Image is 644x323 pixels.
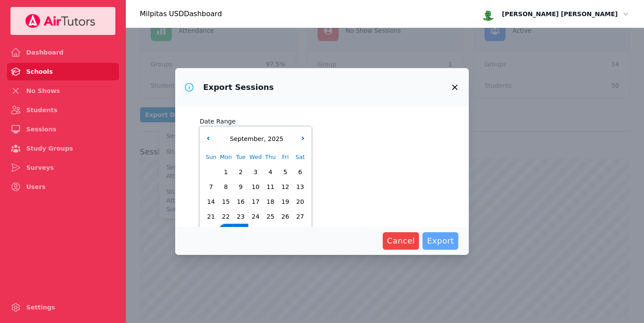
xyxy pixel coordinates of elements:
a: Students [7,101,119,119]
div: Choose Sunday September 21 of 2025 [204,209,218,224]
div: Choose Saturday October 04 of 2025 [293,224,308,239]
div: Choose Tuesday September 30 of 2025 [233,224,248,239]
div: Choose Thursday September 11 of 2025 [263,179,278,194]
span: 3 [249,166,262,178]
div: Sat [293,150,308,165]
div: Choose Friday September 19 of 2025 [278,194,293,209]
div: Choose Tuesday September 09 of 2025 [233,179,248,194]
span: 18 [264,196,277,208]
div: Choose Wednesday October 01 of 2025 [248,224,263,239]
a: Schools [7,63,119,80]
div: Choose Thursday September 04 of 2025 [263,165,278,179]
span: 30 [235,225,247,237]
span: 12 [279,181,291,193]
button: Cancel [383,232,419,250]
a: Sessions [7,120,119,138]
span: 25 [264,210,277,223]
div: Choose Thursday September 25 of 2025 [263,209,278,224]
span: 2025 [266,135,284,142]
span: 8 [220,181,232,193]
div: Choose Sunday September 28 of 2025 [204,224,218,239]
a: Settings [7,299,119,316]
div: Choose Saturday September 27 of 2025 [293,209,308,224]
a: Users [7,178,119,196]
span: Export [427,235,454,247]
div: Choose Monday September 08 of 2025 [218,179,233,194]
div: Choose Tuesday September 16 of 2025 [233,194,248,209]
span: 20 [294,196,306,208]
div: Choose Wednesday September 10 of 2025 [248,179,263,194]
div: Sun [204,150,218,165]
div: Fri [278,150,293,165]
span: 6 [294,166,306,178]
img: avatar [481,7,495,21]
span: 22 [220,210,232,223]
div: Choose Thursday September 18 of 2025 [263,194,278,209]
span: 21 [205,210,217,223]
span: Cancel [387,235,415,247]
div: Choose Friday October 03 of 2025 [278,224,293,239]
span: [PERSON_NAME] [PERSON_NAME] [502,9,618,19]
div: Tue [233,150,248,165]
div: , [228,134,283,144]
div: Choose Saturday September 20 of 2025 [293,194,308,209]
a: Study Groups [7,140,119,157]
img: Your Company [25,14,96,28]
div: Choose Friday September 26 of 2025 [278,209,293,224]
span: 7 [205,181,217,193]
div: Choose Friday September 12 of 2025 [278,179,293,194]
div: Choose Wednesday September 17 of 2025 [248,194,263,209]
span: 11 [264,181,277,193]
div: Choose Friday September 05 of 2025 [278,165,293,179]
span: 16 [235,196,247,208]
span: 2 [235,166,247,178]
span: 17 [249,196,262,208]
div: Thu [263,150,278,165]
div: Wed [248,150,263,165]
span: 27 [294,210,306,223]
span: 13 [294,181,306,193]
span: 14 [205,196,217,208]
label: Date Range [200,113,444,127]
div: Choose Thursday October 02 of 2025 [263,224,278,239]
div: Choose Saturday September 13 of 2025 [293,179,308,194]
a: Surveys [7,159,119,176]
span: 19 [279,196,291,208]
span: 15 [220,196,232,208]
div: Choose Monday September 01 of 2025 [218,165,233,179]
span: 29 [220,225,232,237]
button: Export [422,232,458,250]
div: Choose Saturday September 06 of 2025 [293,165,308,179]
span: 24 [249,210,262,223]
span: September [228,135,263,142]
a: Dashboard [7,44,119,61]
div: Choose Wednesday September 03 of 2025 [248,165,263,179]
span: 9 [235,181,247,193]
span: 26 [279,210,291,223]
span: 5 [279,166,291,178]
div: Choose Monday September 22 of 2025 [218,209,233,224]
div: Choose Sunday September 07 of 2025 [204,179,218,194]
div: Choose Tuesday September 02 of 2025 [233,165,248,179]
div: Choose Sunday September 14 of 2025 [204,194,218,209]
div: Mon [218,150,233,165]
div: Choose Monday September 29 of 2025 [218,224,233,239]
span: 28 [205,225,217,237]
div: Choose Tuesday September 23 of 2025 [233,209,248,224]
h3: Export Sessions [203,82,274,93]
span: 1 [220,166,232,178]
div: Choose Wednesday September 24 of 2025 [248,209,263,224]
a: No Shows [7,82,119,100]
span: 4 [264,166,277,178]
span: 23 [235,210,247,223]
div: Choose Sunday August 31 of 2025 [204,165,218,179]
span: 10 [249,181,262,193]
div: Choose Monday September 15 of 2025 [218,194,233,209]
